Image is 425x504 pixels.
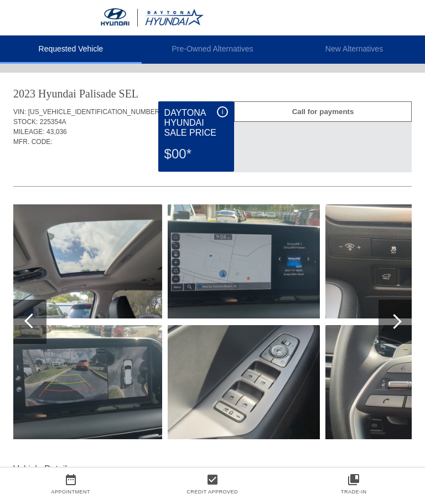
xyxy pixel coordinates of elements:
a: Trade-In [341,489,367,495]
div: Vehicle Details [13,462,83,476]
div: SEL [119,86,139,101]
img: df7b31e2d75fc9a5785e058d9364a06a.jpg [168,204,320,318]
span: 225354A [40,118,66,126]
img: fef9d3a0236cf5f2274188e665f45265.jpg [10,204,162,318]
a: Appointment [51,489,91,495]
span: 43,036 [46,128,67,136]
li: New Alternatives [283,35,425,64]
img: 172e382d7cbf77990d9637e13859d38e.jpg [168,325,320,439]
span: VIN: [13,108,26,116]
img: 6634d8d732001e75739a610b1e7d4bee.jpg [10,325,162,439]
span: MILEAGE: [13,128,45,136]
div: Daytona Hyundai Sale Price [164,106,229,140]
a: collections_bookmark [283,473,424,486]
span: STOCK: [13,118,38,126]
div: Quoted on [DATE] 11:51:43 PM [13,153,412,171]
div: Call for payments [234,101,412,122]
a: check_box [142,473,283,486]
span: i [222,108,224,116]
span: [US_VEHICLE_IDENTIFICATION_NUMBER] [28,108,162,116]
a: Credit Approved [186,489,238,495]
span: MFR. CODE: [13,138,53,146]
li: Pre-Owned Alternatives [142,35,283,64]
div: 2023 Hyundai Palisade [13,86,116,101]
